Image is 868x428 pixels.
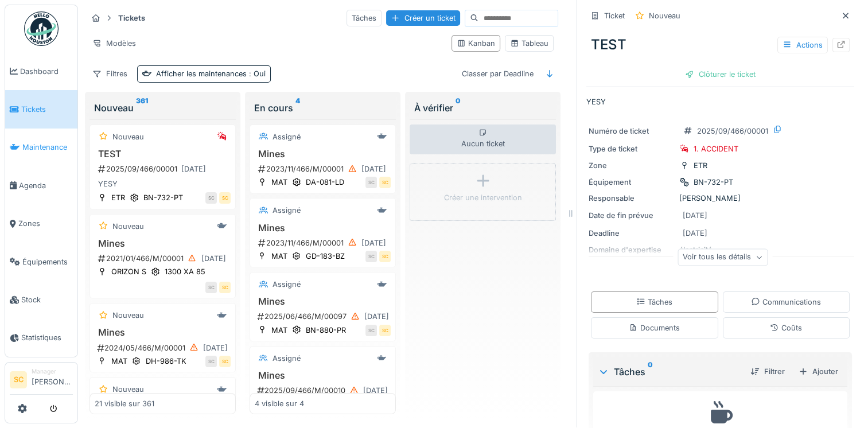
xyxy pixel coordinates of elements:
div: [DATE] [181,164,206,174]
li: [PERSON_NAME] [32,367,73,392]
h3: Mines [95,327,231,338]
div: GD-183-BZ [306,251,345,262]
a: Dashboard [5,52,77,90]
h3: Mines [95,238,231,249]
div: DH-986-TK [146,356,186,367]
div: Zone [589,160,675,171]
div: Clôturer le ticket [680,67,760,82]
div: 2025/09/466/M/00010 [257,383,391,398]
a: Agenda [5,166,77,204]
li: SC [10,371,27,388]
div: [PERSON_NAME] [589,193,852,204]
span: : Oui [247,69,266,78]
div: [DATE] [364,311,389,322]
div: TEST [586,30,854,60]
div: Ticket [604,10,625,21]
div: Tableau [510,38,548,49]
h3: Mines [255,370,391,381]
a: Maintenance [5,129,77,166]
div: SC [379,325,391,336]
div: Kanban [457,38,495,49]
div: Nouveau [112,221,144,232]
div: Assigné [273,205,301,216]
div: 2024/05/466/M/00001 [97,341,231,355]
div: SC [365,177,377,188]
div: Créer un ticket [386,10,460,26]
div: Nouveau [112,310,144,321]
div: Modèles [87,35,141,52]
div: [DATE] [683,210,707,221]
p: YESY [586,96,854,107]
span: Agenda [19,180,73,191]
div: 2025/09/466/00001 [697,126,768,137]
div: 1. ACCIDENT [694,143,738,154]
a: Zones [5,205,77,243]
h3: Mines [255,223,391,234]
div: 1300 XA 85 [165,266,205,277]
a: SC Manager[PERSON_NAME] [10,367,73,395]
a: Tickets [5,90,77,128]
a: Équipements [5,243,77,281]
div: [DATE] [201,253,226,264]
div: SC [205,192,217,204]
div: Assigné [273,131,301,142]
div: Créer une intervention [444,192,522,203]
span: Équipements [22,256,73,267]
div: 2023/11/466/M/00001 [257,236,391,250]
img: Badge_color-CXgf-gQk.svg [24,11,59,46]
span: Dashboard [20,66,73,77]
div: Nouveau [649,10,680,21]
div: Responsable [589,193,675,204]
div: Communications [751,297,821,308]
div: SC [205,282,217,293]
div: Aucun ticket [410,124,556,154]
span: Stock [21,294,73,305]
strong: Tickets [114,13,150,24]
div: Nouveau [112,384,144,395]
div: 2021/01/466/M/00001 [97,251,231,266]
sup: 361 [136,101,148,115]
a: Stock [5,281,77,318]
sup: 0 [648,365,653,379]
div: Tâches [636,297,672,308]
div: 2025/06/466/M/00097 [257,309,391,324]
div: Voir tous les détails [678,249,768,266]
div: SC [379,251,391,262]
div: Type de ticket [589,143,675,154]
span: Tickets [21,104,73,115]
div: Numéro de ticket [589,126,675,137]
div: Afficher les maintenances [156,68,266,79]
h3: TEST [95,149,231,159]
div: DA-081-LD [306,177,344,188]
div: Filtres [87,65,133,82]
div: YESY [95,178,231,189]
div: Assigné [273,353,301,364]
div: Nouveau [112,131,144,142]
div: MAT [111,356,127,367]
div: Coûts [770,322,802,333]
div: Filtrer [746,364,789,379]
div: ETR [694,160,707,171]
div: SC [365,325,377,336]
h3: Mines [255,296,391,307]
div: Documents [629,322,680,333]
div: SC [219,282,231,293]
div: BN-880-PR [306,325,346,336]
sup: 0 [456,101,461,115]
span: Zones [18,218,73,229]
div: SC [365,251,377,262]
div: ORIZON S [111,266,146,277]
div: Date de fin prévue [589,210,675,221]
div: BN-732-PT [143,192,183,203]
div: 2023/11/466/M/00001 [257,162,391,176]
div: SC [219,192,231,204]
div: Manager [32,367,73,376]
h3: Mines [255,149,391,159]
div: 21 visible sur 361 [95,398,154,409]
div: Équipement [589,177,675,188]
div: [DATE] [363,385,388,396]
div: ETR [111,192,125,203]
div: MAT [271,251,287,262]
div: SC [379,177,391,188]
div: Ajouter [794,364,843,379]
